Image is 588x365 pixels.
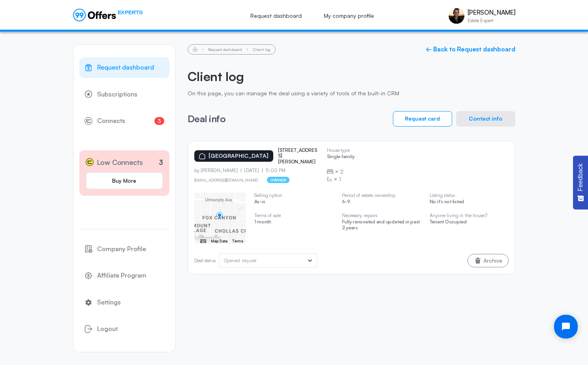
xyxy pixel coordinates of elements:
[456,111,515,127] button: Contact info
[79,57,169,78] a: Request dashboard
[188,90,515,97] p: On this page, you can manage the deal using a variety of tools of the built-in CRM
[73,9,143,21] a: EXPERTS
[194,168,241,173] p: by [PERSON_NAME]
[188,69,515,84] h2: Client log
[342,213,421,218] p: Necessary repairs
[242,7,310,25] a: Request dashboard
[194,258,216,263] p: Deal status
[254,199,333,206] p: As-is
[327,168,355,176] div: ×
[342,193,421,198] p: Period of estate ownership
[267,177,289,183] p: owner
[97,324,118,334] span: Logout
[254,213,333,218] p: Terms of sale
[118,9,143,16] span: EXPERTS
[483,258,502,263] span: Archive
[468,18,515,23] p: Estate Expert
[188,113,226,124] h3: Deal info
[547,308,584,345] iframe: Tidio Chat
[254,219,333,227] p: 1 month
[79,111,169,131] a: Connects3
[241,168,262,173] p: [DATE]
[262,168,286,173] p: 11:00 PM
[97,244,146,254] span: Company Profile
[430,193,509,233] swiper-slide: 4 / 5
[426,45,515,53] a: ← Back to Request dashboard
[315,7,383,25] a: My company profile
[342,219,421,233] p: Fully renovated and updated in past 2 years
[430,199,509,206] p: No it's not listed
[97,157,143,168] span: Low Connects
[430,219,509,227] p: Tenant Occupied
[97,62,154,73] span: Request dashboard
[577,163,584,191] span: Feedback
[327,175,355,183] div: ×
[327,154,355,161] p: Single family
[573,155,588,209] button: Feedback - Show survey
[393,111,452,127] button: Request card
[97,89,137,100] span: Subscriptions
[327,148,355,153] p: House type
[97,297,121,308] span: Settings
[340,168,344,176] span: 2
[339,175,341,183] span: 1
[209,153,269,159] p: [GEOGRAPHIC_DATA]
[79,319,169,339] button: Logout
[430,213,509,218] p: Anyone living in the house?
[278,148,317,165] p: [STREET_ADDRESS][PERSON_NAME]
[194,193,246,244] swiper-slide: 1 / 5
[79,265,169,286] a: Affiliate Program
[79,84,169,105] a: Subscriptions
[97,116,125,126] span: Connects
[253,47,271,51] li: Client log
[79,292,169,313] a: Settings
[468,9,515,16] p: [PERSON_NAME]
[449,8,464,24] img: Aris Anagnos
[468,254,509,267] button: Archive
[342,199,421,206] p: 6-9
[342,193,421,238] swiper-slide: 3 / 5
[194,178,258,182] a: [EMAIL_ADDRESS][DOMAIN_NAME]
[86,172,163,189] a: Buy More
[224,257,257,263] span: Opened request
[430,193,509,198] p: Listing status
[97,270,147,281] span: Affiliate Program
[208,47,242,52] a: Request dashboard
[254,193,333,198] p: Selling option
[154,117,164,125] span: 3
[254,193,333,233] swiper-slide: 2 / 5
[79,239,169,259] a: Company Profile
[159,157,163,168] p: 3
